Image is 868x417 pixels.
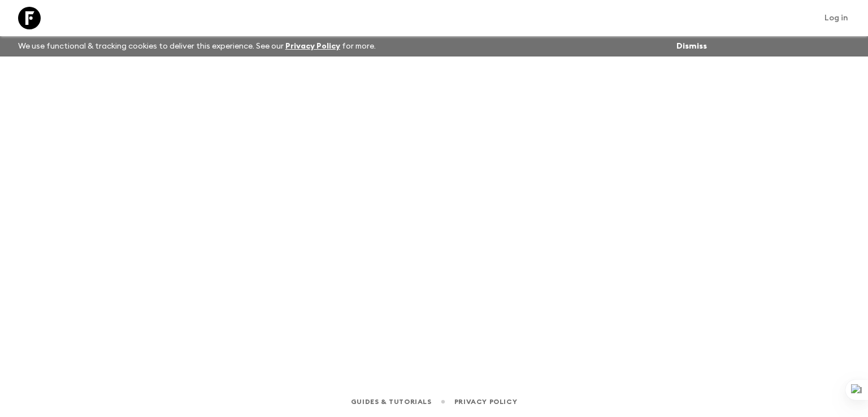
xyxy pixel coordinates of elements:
a: Privacy Policy [285,42,340,50]
a: Privacy Policy [454,396,517,408]
button: Dismiss [674,38,710,54]
a: Log in [818,10,854,26]
p: We use functional & tracking cookies to deliver this experience. See our for more. [14,36,380,57]
a: Guides & Tutorials [351,396,432,408]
